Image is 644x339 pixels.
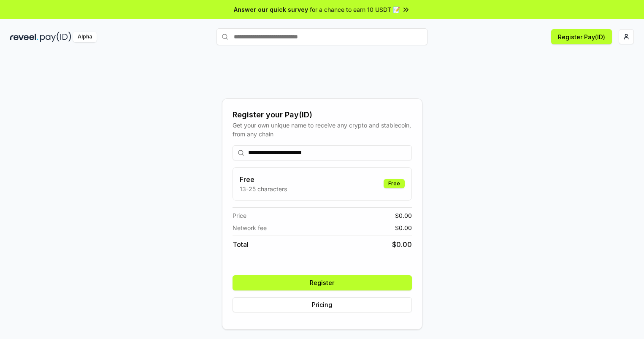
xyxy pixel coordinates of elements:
[10,32,38,42] img: reveel_dark
[233,121,412,138] div: Get your own unique name to receive any crypto and stablecoin, from any chain
[40,32,71,42] img: pay_id
[233,211,246,220] span: Price
[384,179,405,188] div: Free
[233,223,267,232] span: Network fee
[240,174,287,184] h3: Free
[233,109,412,121] div: Register your Pay(ID)
[392,239,412,250] span: $ 0.00
[240,184,287,193] p: 13-25 characters
[73,32,97,42] div: Alpha
[233,239,249,250] span: Total
[310,5,400,14] span: for a chance to earn 10 USDT 📝
[233,275,412,290] button: Register
[395,223,412,232] span: $ 0.00
[551,29,612,44] button: Register Pay(ID)
[233,297,412,312] button: Pricing
[234,5,308,14] span: Answer our quick survey
[395,211,412,220] span: $ 0.00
